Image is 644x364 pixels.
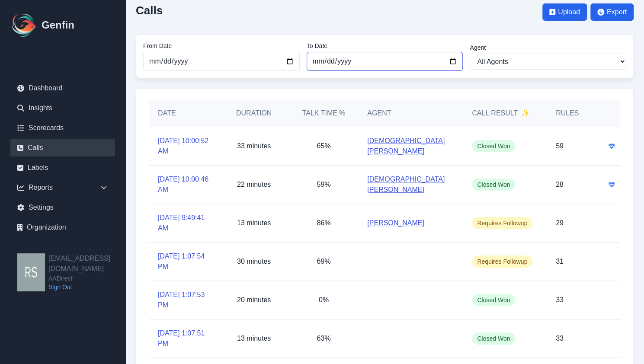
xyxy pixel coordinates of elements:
[237,333,271,344] p: 13 minutes
[158,136,210,156] a: [DATE] 10:00:52 AM
[237,179,271,190] p: 22 minutes
[556,179,564,190] p: 28
[542,3,587,21] button: Upload
[472,294,515,306] span: Closed Won
[10,99,115,117] a: Insights
[237,256,271,267] p: 30 minutes
[48,274,125,283] span: AADirect
[143,42,300,50] label: From Date
[472,255,532,268] span: Requires Followup
[17,253,45,291] img: rsharma@aainsco.com
[10,119,115,137] a: Scorecards
[472,332,515,345] span: Closed Won
[319,295,329,305] p: 0%
[556,295,564,305] p: 33
[317,179,330,190] p: 59%
[470,43,626,52] label: Agent
[10,179,115,196] div: Reports
[472,140,515,152] span: Closed Won
[158,290,210,310] a: [DATE] 1:07:53 PM
[607,7,627,17] span: Export
[42,18,74,32] h1: Genfin
[556,108,579,118] h5: Rules
[558,7,580,17] span: Upload
[307,42,463,50] label: To Date
[367,108,391,118] h5: Agent
[10,11,38,39] img: Logo
[556,256,564,267] p: 31
[367,136,455,156] a: [DEMOGRAPHIC_DATA][PERSON_NAME]
[158,328,210,349] a: [DATE] 1:07:51 PM
[10,199,115,216] a: Settings
[556,141,564,151] p: 59
[237,141,271,151] p: 33 minutes
[367,174,455,195] a: [DEMOGRAPHIC_DATA][PERSON_NAME]
[317,333,330,344] p: 63%
[472,217,532,229] span: Requires Followup
[298,108,350,118] h5: Talk Time %
[10,80,115,97] a: Dashboard
[367,218,424,228] a: [PERSON_NAME]
[10,139,115,156] a: Calls
[158,251,210,272] a: [DATE] 1:07:54 PM
[237,295,271,305] p: 20 minutes
[158,174,210,195] a: [DATE] 10:00:46 AM
[10,219,115,236] a: Organization
[48,253,125,274] h2: [EMAIL_ADDRESS][DOMAIN_NAME]
[472,179,515,191] span: Closed Won
[556,333,564,344] p: 33
[48,283,125,291] a: Sign Out
[10,159,115,176] a: Labels
[158,213,210,233] a: [DATE] 9:49:41 AM
[590,3,634,21] button: Export
[317,141,330,151] p: 65%
[472,108,530,118] h5: Call Result
[237,218,271,228] p: 13 minutes
[556,218,564,228] p: 29
[317,218,330,228] p: 86%
[521,108,530,118] span: ✨
[227,108,280,118] h5: Duration
[136,4,163,17] h2: Calls
[158,108,210,118] h5: Date
[317,256,330,267] p: 69%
